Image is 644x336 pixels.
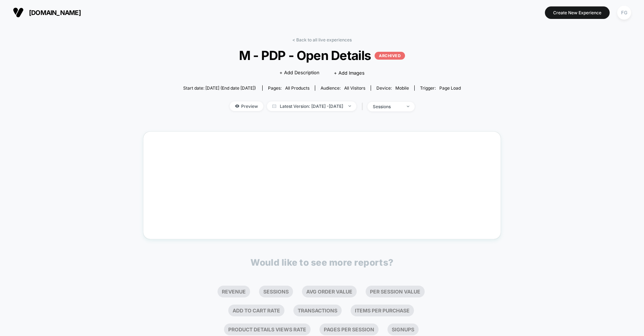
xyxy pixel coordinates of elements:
[407,106,409,107] img: end
[439,85,461,91] span: Page Load
[344,85,365,91] span: All Visitors
[268,85,309,91] div: Pages:
[617,6,631,20] div: FG
[395,85,409,91] span: mobile
[615,5,633,20] button: FG
[545,6,610,19] button: Create New Experience
[360,101,367,112] span: |
[259,286,293,297] li: Sessions
[366,286,425,297] li: Per Session Value
[387,324,419,335] li: Signups
[250,257,394,268] p: Would like to see more reports?
[13,7,24,18] img: Visually logo
[293,305,342,316] li: Transactions
[292,37,352,42] a: < Back to all live experiences
[351,305,414,316] li: Items Per Purchase
[348,105,351,107] img: end
[11,7,83,18] button: [DOMAIN_NAME]
[29,9,81,16] span: [DOMAIN_NAME]
[420,85,461,91] div: Trigger:
[321,85,365,91] div: Audience:
[334,70,365,76] span: + Add Images
[373,104,401,109] div: sessions
[183,85,256,91] span: Start date: [DATE] (End date [DATE])
[224,324,311,335] li: Product Details Views Rate
[267,101,356,111] span: Latest Version: [DATE] - [DATE]
[230,101,263,111] span: Preview
[279,69,319,76] span: + Add Description
[371,85,414,91] span: Device:
[302,286,357,297] li: Avg Order Value
[218,286,250,297] li: Revenue
[272,104,276,108] img: calendar
[197,48,447,63] span: M - PDP - Open Details
[285,85,309,91] span: all products
[319,324,379,335] li: Pages Per Session
[375,52,405,60] p: ARCHIVED
[228,305,284,316] li: Add To Cart Rate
